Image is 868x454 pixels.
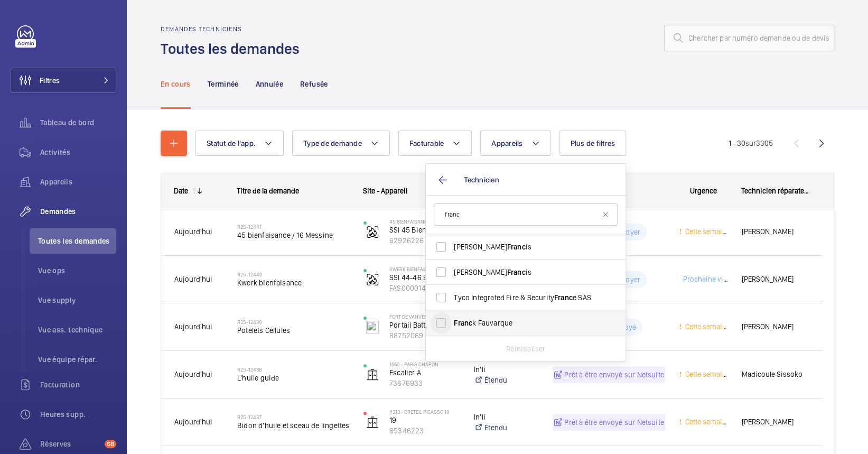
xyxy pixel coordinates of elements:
span: sur [745,139,756,147]
h2: Demandes techniciens [161,25,306,33]
span: Cette semaine [683,227,730,236]
p: In'li [474,364,539,375]
span: Aujourd'hui [174,322,212,331]
span: Appareils [491,139,522,147]
p: 88752069 [389,330,460,341]
span: Bidon d'huile et sceau de lingettes [237,420,350,431]
p: Kwerk Bienfaisance [389,266,460,272]
span: Plus de filtres [571,139,615,147]
p: 73676933 [389,378,460,388]
a: Étendu [474,375,539,385]
button: Statut de l'app. [195,131,284,156]
img: elevator.svg [366,368,379,381]
p: Escalier A [389,367,460,378]
div: Date [174,187,188,195]
h2: R25-12440 [237,271,350,277]
span: Facturation [40,379,116,390]
span: Prochaine visite [681,275,735,283]
input: Chercher par numéro demande ou de devis [664,25,834,51]
span: Filtres [40,75,60,86]
span: Franc [507,268,526,276]
p: 65346223 [389,425,460,436]
h1: Toutes les demandes [161,39,306,59]
p: 19 [389,415,460,425]
p: Prêt à être envoyé sur Netsuite [564,417,664,428]
span: Franc [507,243,526,251]
h2: R25-12439 [237,319,350,325]
button: Technicien [426,164,626,196]
span: Activités [40,147,116,157]
span: Aujourd'hui [174,418,212,426]
span: Franc [454,319,472,327]
span: [PERSON_NAME] is [454,242,599,252]
p: SSI 44-46 Bienfaisance [389,272,460,283]
button: Filtres [11,68,116,93]
span: L'huile guide [237,373,350,383]
p: Fort de vanves [389,313,460,320]
span: Tableau de bord [40,117,116,128]
span: 1 - 30 3305 [729,140,773,147]
span: 68 [105,440,116,448]
p: In'li [474,412,539,422]
button: Facturable [398,131,472,156]
span: Potelets Cellules [237,325,350,336]
span: Aujourd'hui [174,227,212,236]
img: fighter_door.svg [366,321,379,333]
img: fire_alarm.svg [366,226,379,238]
p: SSI 45 Bienfaisance [389,225,460,235]
span: Cette semaine [683,418,730,426]
button: Appareils [480,131,550,156]
span: Toutes les demandes [38,236,116,246]
span: k Fauvarque [454,318,599,328]
span: Demandes [40,206,116,217]
span: Technicien [464,175,499,184]
span: [PERSON_NAME] [742,226,809,238]
p: 45 Bienfaisance [389,218,460,225]
span: Urgence [690,187,717,195]
span: Appareils [40,177,116,187]
span: [PERSON_NAME] [742,273,809,285]
span: Franc [554,293,573,302]
button: Plus de filtres [559,131,627,156]
span: [PERSON_NAME] [742,321,809,333]
p: Terminée [208,79,239,89]
img: elevator.svg [366,416,379,429]
span: Vue équipe répar. [38,354,116,365]
button: Type de demande [292,131,390,156]
span: [PERSON_NAME] is [454,267,599,277]
span: Aujourd'hui [174,370,212,378]
span: Titre de la demande [237,187,299,195]
p: Prêt à être envoyé sur Netsuite [564,369,664,380]
input: Trouver un technicien [434,203,618,226]
span: Technicien réparateur [741,187,810,195]
p: 1660 - PARIS CHAPON [389,361,460,367]
p: Portail Battant Entrée de Site [389,320,460,330]
p: Annulée [256,79,283,89]
p: 62926226 [389,235,460,246]
span: Réserves [40,439,100,449]
img: fire_alarm.svg [366,273,379,286]
span: Vue supply [38,295,116,305]
span: Type de demande [303,139,362,147]
span: 45 bienfaisance / 16 Messine [237,230,350,240]
span: Kwerk bienfaisance [237,277,350,288]
span: Statut de l'app. [207,139,256,147]
h2: R25-12437 [237,414,350,420]
span: Vue ass. technique [38,325,116,335]
span: Cette semaine [683,370,730,378]
h2: R25-12441 [237,224,350,230]
span: [PERSON_NAME] [742,416,809,428]
span: Aujourd'hui [174,275,212,283]
p: FAS000014 [389,283,460,293]
p: 4213 - CRETEIL PICASSO 19 [389,409,460,415]
p: Réinitialiser [506,344,545,354]
span: Heures supp. [40,409,116,420]
span: Madicoule Sissoko [742,368,809,381]
span: Cette semaine [683,322,730,331]
h2: R25-12438 [237,366,350,373]
span: Facturable [409,139,444,147]
p: Refusée [300,79,328,89]
span: Vue ops [38,265,116,276]
span: Tyco Integrated Fire & Security e SAS [454,292,599,303]
p: En cours [161,79,191,89]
